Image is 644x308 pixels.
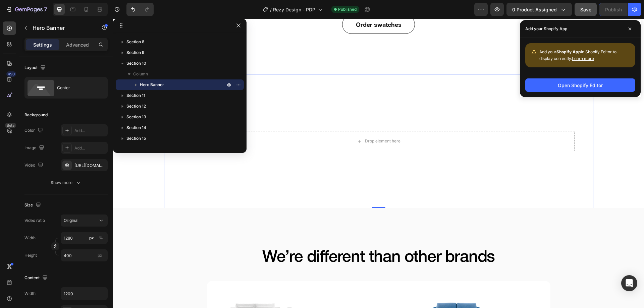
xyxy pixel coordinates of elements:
[94,230,437,249] h3: We’re different than other brands
[24,126,44,135] div: Color
[133,71,148,77] span: Column
[44,5,47,13] p: 7
[51,55,480,189] div: Background Image
[61,288,107,300] input: Auto
[97,234,105,242] button: px
[24,63,47,72] div: Layout
[57,80,98,96] div: Center
[66,41,89,48] p: Advanced
[24,291,36,297] div: Width
[89,235,94,241] div: px
[126,124,146,131] span: Section 14
[74,128,106,134] div: Add...
[126,135,146,142] span: Section 15
[74,163,106,169] div: [URL][DOMAIN_NAME]
[126,39,145,45] span: Section 8
[3,3,50,16] button: 7
[539,49,616,61] span: Add your in Shopify Editor to display correctly.
[51,55,480,270] video: Video
[252,120,287,125] div: Drop element here
[126,49,145,56] span: Section 9
[126,103,146,110] span: Section 12
[33,41,52,48] p: Settings
[33,24,90,32] p: Hero Banner
[580,7,591,12] span: Save
[243,1,288,10] p: Order swatches
[88,234,96,242] button: %
[24,252,37,258] label: Height
[506,3,572,16] button: 0 product assigned
[5,123,16,128] div: Beta
[24,273,49,283] div: Content
[270,6,272,13] span: /
[126,60,146,67] span: Section 10
[126,114,146,120] span: Section 13
[24,201,42,210] div: Size
[575,3,597,16] button: Save
[572,55,594,62] button: Learn more
[64,218,78,223] span: Original
[61,249,108,261] input: px
[605,6,622,13] div: Publish
[59,46,86,52] div: Hero Banner
[24,161,45,170] div: Video
[6,71,16,77] div: 450
[51,179,82,186] div: Show more
[24,143,46,152] div: Image
[525,25,567,32] p: Add your Shopify App
[621,275,637,291] div: Open Intercom Messenger
[24,235,36,241] label: Width
[556,49,581,54] strong: Shopify App
[61,214,108,227] button: Original
[24,218,45,224] div: Video ratio
[558,82,603,89] div: Open Shopify Editor
[338,6,357,12] span: Published
[525,78,635,92] button: Open Shopify Editor
[98,253,102,258] span: px
[24,177,108,189] button: Show more
[126,92,145,99] span: Section 11
[24,112,48,118] div: Background
[61,232,108,244] input: px%
[512,6,557,13] span: 0 product assigned
[113,19,644,308] iframe: Design area
[126,3,154,16] div: Undo/Redo
[273,6,315,13] span: Rezy Design - PDP
[140,81,164,88] span: Hero Banner
[599,3,628,16] button: Publish
[74,145,106,151] div: Add...
[99,235,103,241] div: %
